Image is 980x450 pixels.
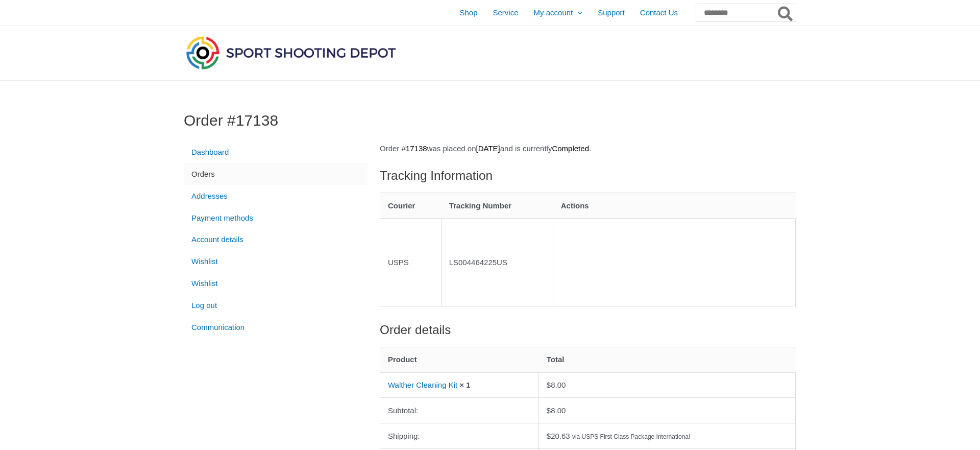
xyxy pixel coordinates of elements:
span: Tracking Number [449,201,512,210]
a: Account details [184,229,367,251]
h1: Order #17138 [184,111,796,130]
mark: 17138 [406,144,427,153]
img: Sport Shooting Depot [184,34,398,72]
a: Payment methods [184,207,367,229]
mark: [DATE] [476,144,500,153]
th: Total [539,347,796,372]
h2: Tracking Information [380,168,796,184]
span: $ [547,381,551,389]
button: Search [776,4,796,21]
td: LS004464225US [442,218,553,306]
th: Product [380,347,539,372]
h2: Order details [380,322,796,338]
a: Orders [184,163,367,185]
th: Shipping: [380,423,539,448]
span: $ [547,406,551,415]
span: Courier [388,201,415,210]
th: Subtotal: [380,397,539,423]
th: Actions [553,193,796,218]
span: 20.63 [547,432,570,440]
strong: × 1 [459,381,470,389]
small: via USPS First Class Package International [572,433,690,440]
a: Log out [184,294,367,316]
span: $ [547,432,551,440]
a: Dashboard [184,141,367,163]
a: Wishlist [184,273,367,295]
a: Wishlist [184,251,367,273]
span: 8.00 [547,406,566,415]
a: Communication [184,316,367,338]
td: USPS [380,218,442,306]
bdi: 8.00 [547,381,566,389]
a: Addresses [184,185,367,207]
nav: Account pages [184,141,367,339]
mark: Completed [552,144,589,153]
p: Order # was placed on and is currently . [380,141,796,156]
a: Walther Cleaning Kit [388,381,457,389]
